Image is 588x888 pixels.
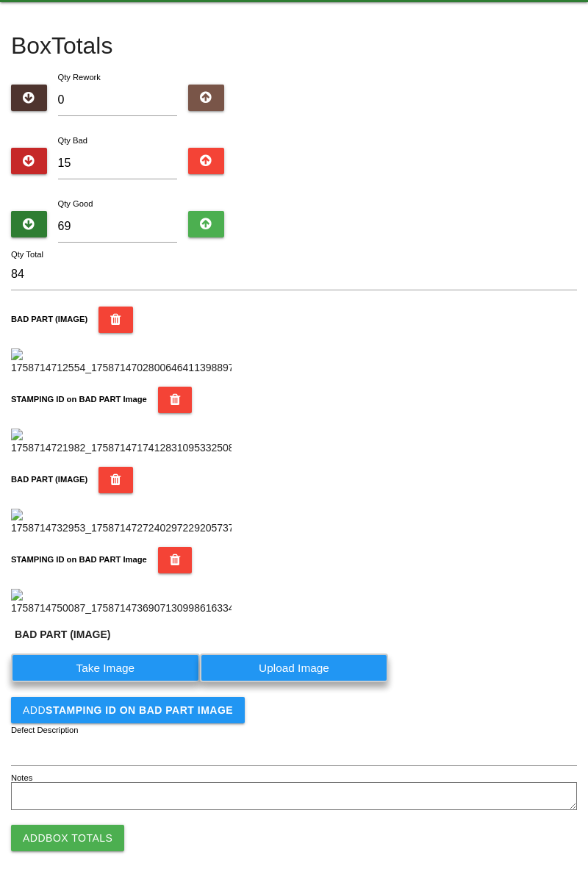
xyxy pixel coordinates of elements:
[15,629,110,640] b: BAD PART (IMAGE)
[11,697,245,723] button: AddSTAMPING ID on BAD PART Image
[158,547,193,573] button: STAMPING ID on BAD PART Image
[11,33,577,59] h4: Box Totals
[11,475,87,484] b: BAD PART (IMAGE)
[11,429,232,456] img: 1758714721982_17587147174128310953325085428452.jpg
[58,136,87,145] label: Qty Bad
[11,825,124,851] button: AddBox Totals
[11,589,232,616] img: 1758714750087_17587147369071309986163349691866.jpg
[200,654,389,682] label: Upload Image
[58,73,101,82] label: Qty Rework
[46,704,233,716] b: STAMPING ID on BAD PART Image
[11,348,232,376] img: 1758714712554_17587147028006464113988979748514.jpg
[11,772,32,784] label: Notes
[58,199,93,208] label: Qty Good
[11,509,232,536] img: 1758714732953_17587147272402972292057372073242.jpg
[98,467,133,493] button: BAD PART (IMAGE)
[11,315,87,323] b: BAD PART (IMAGE)
[98,307,133,333] button: BAD PART (IMAGE)
[11,724,79,737] label: Defect Description
[158,387,193,413] button: STAMPING ID on BAD PART Image
[11,248,43,261] label: Qty Total
[11,395,147,404] b: STAMPING ID on BAD PART Image
[11,555,147,564] b: STAMPING ID on BAD PART Image
[11,654,200,682] label: Take Image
